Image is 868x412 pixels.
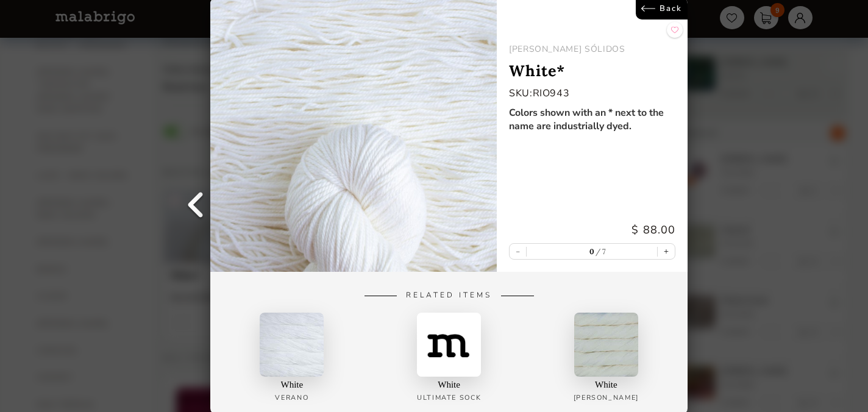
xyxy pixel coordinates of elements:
[509,106,675,133] div: Colors shown with an * next to the name are industrially dyed.
[531,313,682,408] a: White[PERSON_NAME]
[260,313,324,377] img: 0.jpg
[374,313,525,408] a: WhiteUltimate Sock
[509,43,675,55] p: [PERSON_NAME] SÓLIDOS
[281,380,304,390] p: White
[438,380,461,390] p: White
[594,247,607,256] label: 7
[216,313,368,408] a: WhiteVerano
[276,393,309,402] p: Verano
[509,222,675,237] p: $ 88.00
[417,393,481,402] p: Ultimate Sock
[509,87,675,100] p: SKU: RIO943
[417,313,481,377] img: 0.jpg
[509,106,664,133] strong: Colors shown with an * next to the name are industrially dyed.
[509,61,675,80] p: White*
[286,291,612,300] p: Related Items
[658,244,675,259] button: +
[574,393,639,402] p: [PERSON_NAME]
[595,380,617,390] p: White
[574,313,638,377] img: 0.jpg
